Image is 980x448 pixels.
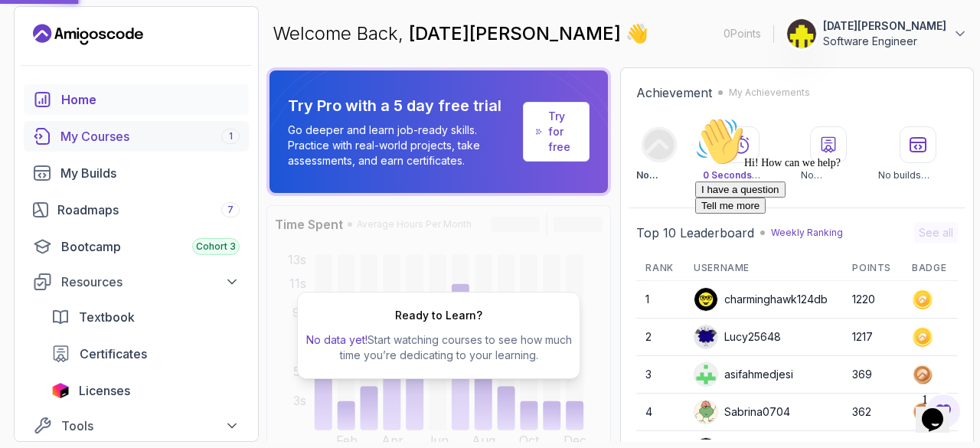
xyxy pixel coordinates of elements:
a: courses [24,121,249,152]
a: Try for free [548,109,577,155]
img: jetbrains icon [51,383,70,398]
a: home [24,84,249,115]
a: licenses [42,375,249,406]
p: Welcome Back, [273,21,648,46]
a: Landing page [33,22,143,47]
div: 👋Hi! How can we help?I have a questionTell me more [6,6,282,103]
img: default monster avatar [694,401,717,423]
span: 👋 [624,19,652,48]
th: Username [684,256,843,281]
div: Resources [61,273,240,291]
h2: Ready to Learn? [395,308,482,323]
a: builds [24,158,249,188]
td: 1 [636,281,684,319]
a: Try for free [523,102,590,162]
div: Bootcamp [61,237,240,256]
span: [DATE][PERSON_NAME] [409,22,626,44]
div: Home [61,90,240,109]
button: I have a question [6,70,96,87]
td: 4 [636,394,684,431]
span: Hi! How can we help? [6,46,152,57]
iframe: chat widget [689,111,965,379]
img: :wave: [6,6,55,55]
a: bootcamp [24,231,249,262]
h2: Top 10 Leaderboard [636,224,754,242]
div: My Courses [60,127,240,146]
a: roadmaps [24,195,249,225]
a: certificates [42,338,249,369]
span: No data yet! [306,333,367,346]
span: 1 [229,130,233,142]
p: [DATE][PERSON_NAME] [823,18,946,34]
span: Cohort 3 [196,240,236,253]
div: Tools [61,417,240,435]
h2: Achievement [636,83,712,102]
p: My Achievements [729,87,810,99]
span: Certificates [80,345,147,363]
p: 0 Points [724,26,761,41]
p: Go deeper and learn job-ready skills. Practice with real-world projects, take assessments, and ea... [288,123,517,168]
span: Licenses [79,381,130,400]
div: Roadmaps [57,201,240,219]
button: Resources [24,268,249,296]
button: user profile image[DATE][PERSON_NAME]Software Engineer [786,18,968,49]
td: 2 [636,319,684,356]
p: No Badge :( [636,169,681,181]
div: My Builds [60,164,240,182]
p: Software Engineer [823,34,946,49]
th: Rank [636,256,684,281]
img: user profile image [787,19,816,48]
button: Tools [24,412,249,440]
div: Sabrina0704 [694,400,790,424]
a: textbook [42,302,249,332]
button: Tell me more [6,87,77,103]
td: 362 [843,394,903,431]
p: Start watching courses to see how much time you’re dedicating to your learning. [304,332,573,363]
iframe: chat widget [916,387,965,433]
td: 3 [636,356,684,394]
span: Textbook [79,308,135,326]
span: 7 [227,204,234,216]
p: Try Pro with a 5 day free trial [288,95,517,116]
